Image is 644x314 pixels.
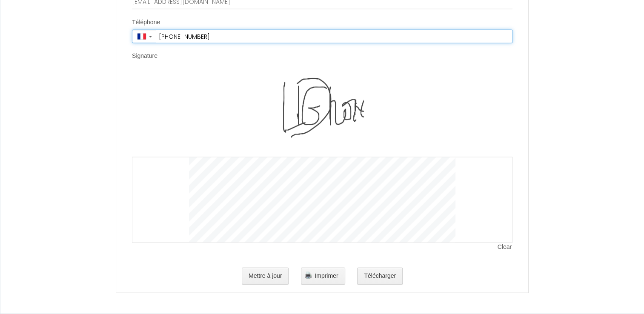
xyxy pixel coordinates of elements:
img: printer.png [305,272,312,279]
label: Téléphone [132,18,160,27]
span: Clear [498,243,512,251]
button: Imprimer [301,268,345,285]
label: Signature [132,52,157,60]
button: Télécharger [357,268,403,285]
span: ▼ [148,35,153,38]
button: Mettre à jour [242,268,289,285]
input: +33 6 12 34 56 78 [156,30,512,43]
span: Imprimer [315,272,338,279]
img: signature [280,72,364,157]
